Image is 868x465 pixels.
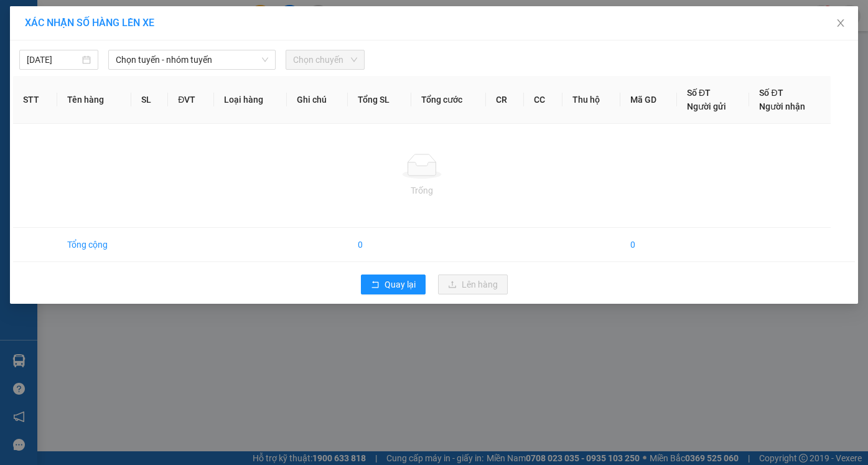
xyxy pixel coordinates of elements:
[361,275,426,294] button: rollbackQuay lại
[57,228,131,262] td: Tổng cộng
[348,76,411,124] th: Tổng SL
[620,76,677,124] th: Mã GD
[562,76,620,124] th: Thu hộ
[116,50,268,69] span: Chọn tuyến - nhóm tuyến
[823,6,858,41] button: Close
[25,17,154,29] span: XÁC NHẬN SỐ HÀNG LÊN XE
[486,76,524,124] th: CR
[438,275,508,294] button: uploadLên hàng
[836,18,846,28] span: close
[287,76,348,124] th: Ghi chú
[759,101,805,111] span: Người nhận
[261,56,269,63] span: down
[293,50,357,69] span: Chọn chuyến
[13,76,57,124] th: STT
[687,101,726,111] span: Người gửi
[620,228,677,262] td: 0
[214,76,287,124] th: Loại hàng
[411,76,486,124] th: Tổng cước
[131,76,168,124] th: SL
[687,88,711,98] span: Số ĐT
[57,76,131,124] th: Tên hàng
[385,278,416,291] span: Quay lại
[371,280,380,290] span: rollback
[348,228,411,262] td: 0
[27,53,80,67] input: 12/09/2025
[759,88,783,98] span: Số ĐT
[524,76,562,124] th: CC
[168,76,214,124] th: ĐVT
[23,184,821,197] div: Trống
